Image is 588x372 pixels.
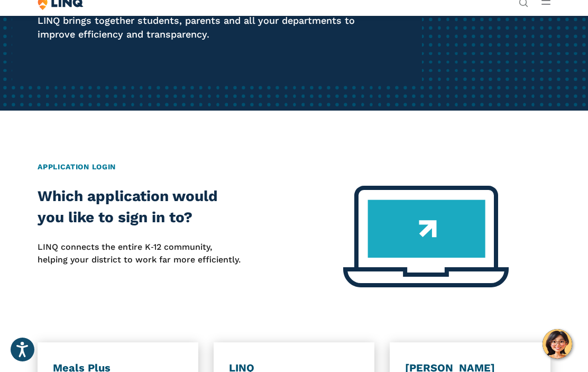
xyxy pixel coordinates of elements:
button: Hello, have a question? Let’s chat. [543,329,572,359]
p: LINQ connects the entire K‑12 community, helping your district to work far more efficiently. [38,241,242,267]
h2: Which application would you like to sign in to? [38,186,242,228]
h2: Application Login [38,161,550,173]
p: LINQ brings together students, parents and all your departments to improve efficiency and transpa... [38,14,361,41]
